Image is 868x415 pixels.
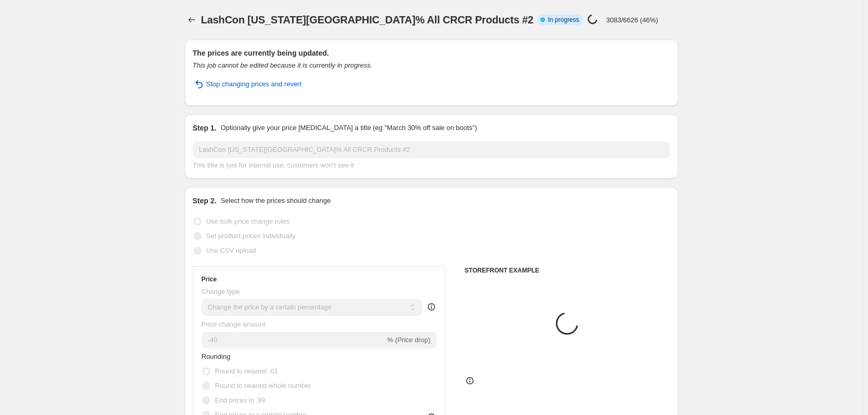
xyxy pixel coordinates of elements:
h2: The prices are currently being updated. [193,48,670,58]
span: This title is just for internal use, customers won't see it [193,161,354,169]
h6: STOREFRONT EXAMPLE [465,266,670,275]
span: Change type [202,288,240,295]
p: 3083/6626 (46%) [606,16,658,24]
button: Price change jobs [185,12,199,27]
span: LashCon [US_STATE][GEOGRAPHIC_DATA]% All CRCR Products #2 [201,14,534,25]
h2: Step 2. [193,196,217,206]
span: Price change amount [202,320,266,328]
span: % (Price drop) [387,336,430,344]
h2: Step 1. [193,123,217,133]
span: Rounding [202,353,231,360]
i: This job cannot be edited because it is currently in progress. [193,61,373,69]
input: -15 [202,332,385,348]
span: In progress [548,16,579,24]
span: Set product prices individually [206,232,296,240]
span: Use bulk price change rules [206,217,290,225]
span: Round to nearest .01 [215,367,278,375]
p: Select how the prices should change [220,196,331,206]
button: Stop changing prices and revert [187,76,308,93]
div: help [426,302,437,312]
span: Round to nearest whole number [215,382,311,390]
input: 30% off holiday sale [193,141,670,158]
p: Optionally give your price [MEDICAL_DATA] a title (eg "March 30% off sale on boots") [220,123,477,133]
span: End prices in .99 [215,396,266,404]
span: Use CSV upload [206,247,256,254]
h3: Price [202,275,217,283]
span: Stop changing prices and revert [206,79,302,89]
